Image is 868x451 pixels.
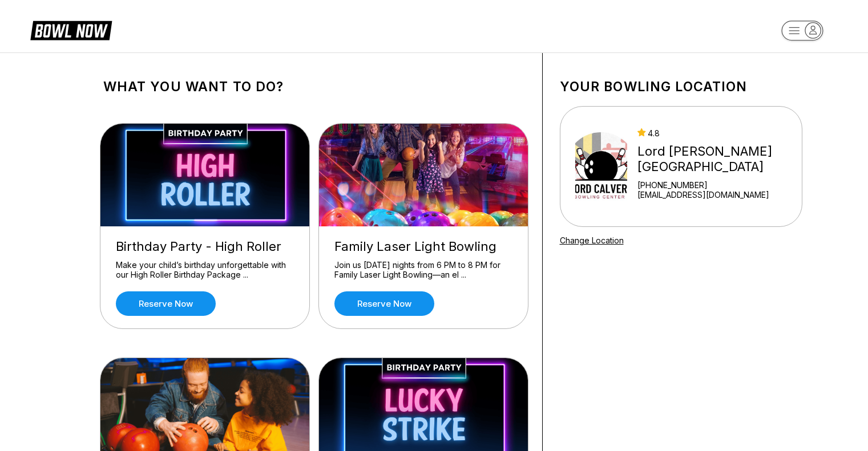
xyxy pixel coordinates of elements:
[116,260,294,280] div: Make your child’s birthday unforgettable with our High Roller Birthday Package ...
[637,190,797,200] a: [EMAIL_ADDRESS][DOMAIN_NAME]
[100,124,310,226] img: Birthday Party - High Roller
[334,291,434,316] a: Reserve now
[560,235,624,245] a: Change Location
[319,124,529,226] img: Family Laser Light Bowling
[637,144,797,174] div: Lord [PERSON_NAME][GEOGRAPHIC_DATA]
[116,291,216,316] a: Reserve now
[334,260,512,280] div: Join us [DATE] nights from 6 PM to 8 PM for Family Laser Light Bowling—an el ...
[637,180,797,190] div: [PHONE_NUMBER]
[575,124,628,209] img: Lord Calvert Bowling Center
[103,79,525,95] h1: What you want to do?
[334,239,512,254] div: Family Laser Light Bowling
[637,128,797,138] div: 4.8
[560,79,802,95] h1: Your bowling location
[116,239,294,254] div: Birthday Party - High Roller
